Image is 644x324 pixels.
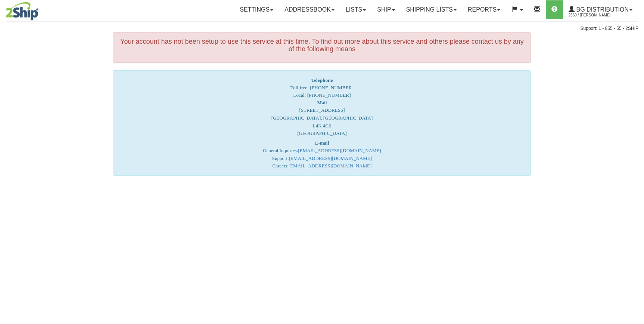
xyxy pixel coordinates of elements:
strong: E-mail [315,140,329,146]
div: Support: 1 - 855 - 55 - 2SHIP [6,25,638,32]
a: Addressbook [279,0,340,19]
a: Ship [371,0,400,19]
iframe: chat widget [627,124,643,200]
a: Lists [340,0,371,19]
a: [EMAIL_ADDRESS][DOMAIN_NAME] [289,155,372,161]
a: Reports [462,0,506,19]
a: Shipping lists [401,0,462,19]
span: Toll free: [PHONE_NUMBER] Local: [PHONE_NUMBER] [290,77,354,98]
font: [STREET_ADDRESS] [GEOGRAPHIC_DATA], [GEOGRAPHIC_DATA] L4K 4G9 [GEOGRAPHIC_DATA] [271,100,373,136]
img: logo2569.jpg [6,2,38,21]
span: 2569 / [PERSON_NAME] [569,12,625,19]
strong: Mail [317,100,327,105]
font: General Inquiries: Support: Careers: [263,140,381,169]
h4: Your account has not been setup to use this service at this time. To find out more about this ser... [119,38,525,53]
a: [EMAIL_ADDRESS][DOMAIN_NAME] [298,148,381,153]
a: Settings [234,0,279,19]
span: BG Distribution [575,6,629,13]
a: BG Distribution 2569 / [PERSON_NAME] [563,0,638,19]
strong: Telephone [311,77,333,83]
a: [EMAIL_ADDRESS][DOMAIN_NAME] [289,163,371,169]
